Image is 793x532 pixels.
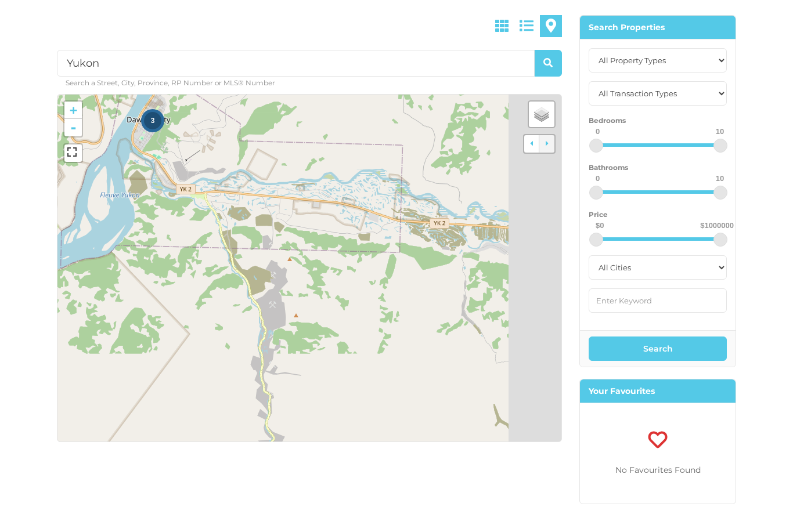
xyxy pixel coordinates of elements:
[360,149,509,298] img: 1091.png
[596,222,604,229] div: $0
[589,210,608,219] small: Price
[529,102,554,127] a: Layers
[211,149,360,298] img: 1091.png
[589,163,628,172] small: Bathrooms
[211,298,360,446] img: 1092.png
[64,119,82,136] a: -
[596,175,600,182] div: 0
[589,336,727,361] button: Search
[589,116,626,125] small: Bedrooms
[589,22,665,32] strong: Search Properties
[716,175,724,182] div: 10
[580,463,736,477] p: No Favourites Found
[63,149,211,298] img: 1091.png
[64,102,82,119] a: +
[596,128,600,135] div: 0
[700,222,734,229] div: $1000000
[589,386,655,396] strong: Your Favourites
[589,288,727,313] input: Enter Keyword
[716,128,724,135] div: 10
[66,78,275,87] small: Search a Street, City, Province, RP Number or MLS® Number
[63,298,211,446] img: 1092.png
[64,144,82,162] a: View Fullscreen
[360,298,509,446] img: 1092.png
[151,117,155,125] span: 3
